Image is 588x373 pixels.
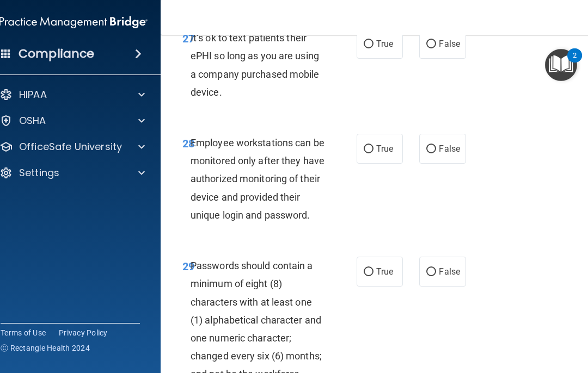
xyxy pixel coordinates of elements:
span: Employee workstations can be monitored only after they have authorized monitoring of their device... [191,137,324,221]
h4: Compliance [19,46,94,61]
span: False [439,266,460,277]
span: Ⓒ Rectangle Health 2024 [1,343,90,353]
span: False [439,144,460,154]
input: True [364,268,373,276]
button: Open Resource Center, 2 new notifications [545,49,577,81]
span: 29 [182,260,194,273]
input: False [426,145,436,153]
span: True [376,144,393,154]
a: Terms of Use [1,327,46,338]
div: 2 [573,55,577,70]
input: True [364,40,373,48]
span: True [376,266,393,277]
p: Settings [19,166,59,179]
iframe: Drift Widget Chat Controller [534,298,575,339]
span: 27 [182,32,194,45]
input: False [426,40,436,48]
p: HIPAA [19,88,47,101]
span: 28 [182,137,194,150]
input: False [426,268,436,276]
a: Privacy Policy [59,327,108,338]
span: False [439,39,460,49]
p: OfficeSafe University [19,140,122,153]
span: True [376,39,393,49]
p: OSHA [19,114,46,127]
input: True [364,145,373,153]
span: It’s ok to text patients their ePHI so long as you are using a company purchased mobile device. [191,32,320,98]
